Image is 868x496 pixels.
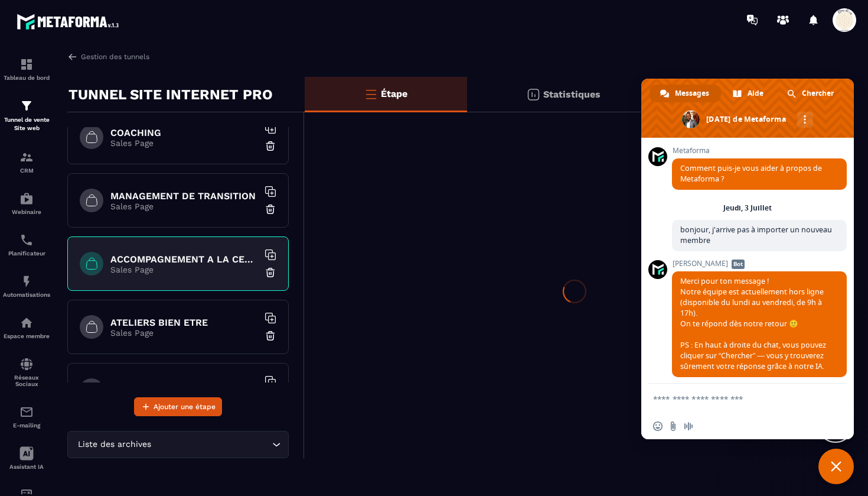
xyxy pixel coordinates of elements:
[818,449,854,484] div: Fermer le chat
[732,260,745,269] span: Bot
[3,209,50,215] p: Webinaire
[3,291,50,298] p: Automatisations
[67,51,149,62] a: Gestion des tunnels
[19,316,34,330] img: automations
[110,127,258,138] h6: COACHING
[3,141,50,183] a: formationformationCRM
[675,85,709,102] span: Messages
[19,99,34,113] img: formation
[680,163,822,184] span: Comment puis-je vous aider à propos de Metaforma ?
[265,330,276,342] img: trash
[653,394,816,404] textarea: Entrez votre message...
[668,422,678,431] span: Envoyer un fichier
[3,90,50,141] a: formationformationTunnel de vente Site web
[19,150,34,164] img: formation
[19,57,34,72] img: formation
[265,267,276,278] img: trash
[381,88,407,99] p: Étape
[672,260,847,268] span: [PERSON_NAME]
[110,265,258,274] p: Sales Page
[3,183,50,224] a: automationsautomationsWebinaire
[134,397,222,416] button: Ajouter une étape
[3,374,50,387] p: Réseaux Sociaux
[19,357,34,371] img: social-network
[110,317,258,328] h6: ATELIERS BIEN ETRE
[680,276,826,371] span: Merci pour ton message ! Notre équipe est actuellement hors ligne (disponible du lundi au vendred...
[723,205,772,212] div: Jeudi, 3 Juillet
[650,85,721,102] div: Messages
[17,11,123,33] img: logo
[110,254,258,265] h6: ACCOMPAGNEMENT A LA CERTIFICATION HAS
[265,203,276,215] img: trash
[680,225,832,245] span: bonjour, j'arrive pas à importer un nouveau membre
[3,307,50,348] a: automationsautomationsEspace membre
[748,85,763,102] span: Aide
[265,140,276,152] img: trash
[3,396,50,437] a: emailemailE-mailing
[3,437,50,479] a: Assistant IA
[19,233,34,247] img: scheduler
[802,85,834,102] span: Chercher
[3,116,50,132] p: Tunnel de vente Site web
[67,51,78,62] img: arrow
[154,401,216,413] span: Ajouter une étape
[543,89,601,100] p: Statistiques
[67,431,289,458] div: Search for option
[3,422,50,429] p: E-mailing
[110,328,258,338] p: Sales Page
[3,48,50,90] a: formationformationTableau de bord
[3,463,50,470] p: Assistant IA
[684,422,693,431] span: Message audio
[3,167,50,174] p: CRM
[776,85,846,102] div: Chercher
[19,405,34,419] img: email
[526,87,540,102] img: stats.20deebd0.svg
[110,190,258,202] h6: MANAGEMENT DE TRANSITION
[110,202,258,211] p: Sales Page
[3,250,50,257] p: Planificateur
[797,112,813,128] div: Autres canaux
[68,83,273,106] p: TUNNEL SITE INTERNET PRO
[110,138,258,148] p: Sales Page
[154,438,269,451] input: Search for option
[19,192,34,206] img: automations
[672,147,847,155] span: Metaforma
[364,87,378,101] img: bars-o.4a397970.svg
[19,274,34,288] img: automations
[3,74,50,81] p: Tableau de bord
[3,265,50,307] a: automationsautomationsAutomatisations
[3,348,50,396] a: social-networksocial-networkRéseaux Sociaux
[75,438,154,451] span: Liste des archives
[3,333,50,339] p: Espace membre
[722,85,775,102] div: Aide
[3,224,50,265] a: schedulerschedulerPlanificateur
[653,422,663,431] span: Insérer un emoji
[110,380,258,391] h6: BROCHURE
